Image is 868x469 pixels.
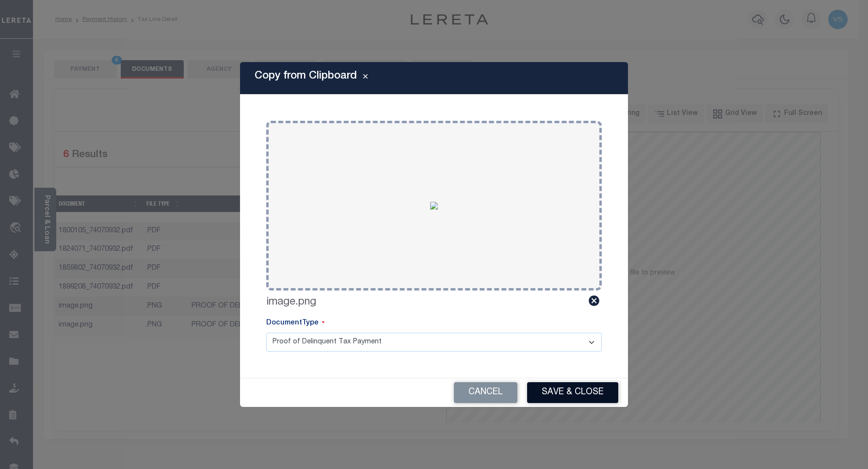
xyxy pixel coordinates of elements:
[454,382,517,403] button: Cancel
[266,294,316,310] label: image.png
[357,72,374,84] button: Close
[255,70,357,82] h5: Copy from Clipboard
[430,202,438,210] img: 611eb441-5ec8-4330-9cbf-746230c2efd2
[266,318,324,329] label: DocumentType
[527,382,618,403] button: Save & Close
